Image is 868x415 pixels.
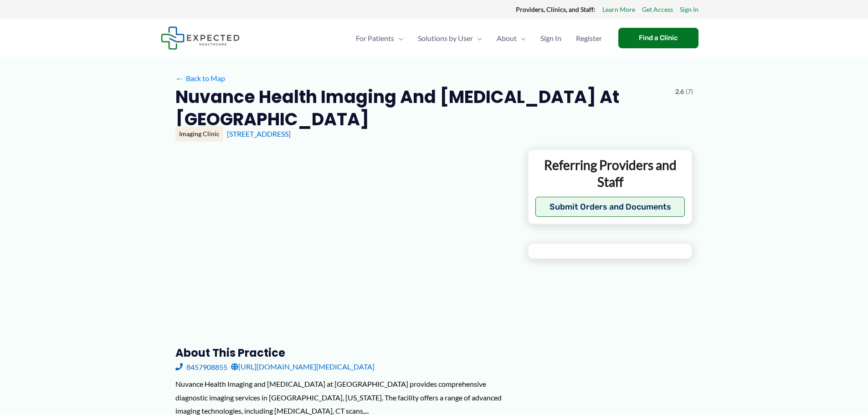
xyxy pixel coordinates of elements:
span: 2.6 [675,86,684,97]
span: For Patients [356,22,394,54]
a: AboutMenu Toggle [489,22,533,54]
a: Solutions by UserMenu Toggle [411,22,489,54]
img: Expected Healthcare Logo - side, dark font, small [161,26,240,50]
span: Menu Toggle [517,22,526,54]
span: Solutions by User [418,22,473,54]
a: 8457908855 [175,360,227,374]
span: Menu Toggle [473,22,482,54]
span: Sign In [540,22,561,54]
strong: Providers, Clinics, and Staff: [516,5,596,13]
div: Imaging Clinic [175,126,223,142]
a: [URL][DOMAIN_NAME][MEDICAL_DATA] [231,360,375,374]
a: Sign In [533,22,569,54]
span: Register [576,22,602,54]
a: ←Back to Map [175,72,225,85]
nav: Primary Site Navigation [349,22,609,54]
span: (7) [686,86,693,97]
button: Submit Orders and Documents [535,197,685,217]
span: About [497,22,517,54]
a: [STREET_ADDRESS] [227,129,291,138]
a: Get Access [642,4,673,15]
h3: About this practice [175,346,513,360]
h2: Nuvance Health Imaging and [MEDICAL_DATA] at [GEOGRAPHIC_DATA] [175,86,668,131]
a: Register [569,22,609,54]
a: Sign In [680,4,699,15]
a: For PatientsMenu Toggle [349,22,411,54]
span: Menu Toggle [394,22,403,54]
p: Referring Providers and Staff [535,157,685,190]
span: ← [175,74,184,82]
a: Find a Clinic [618,28,699,48]
a: Learn More [602,4,635,15]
